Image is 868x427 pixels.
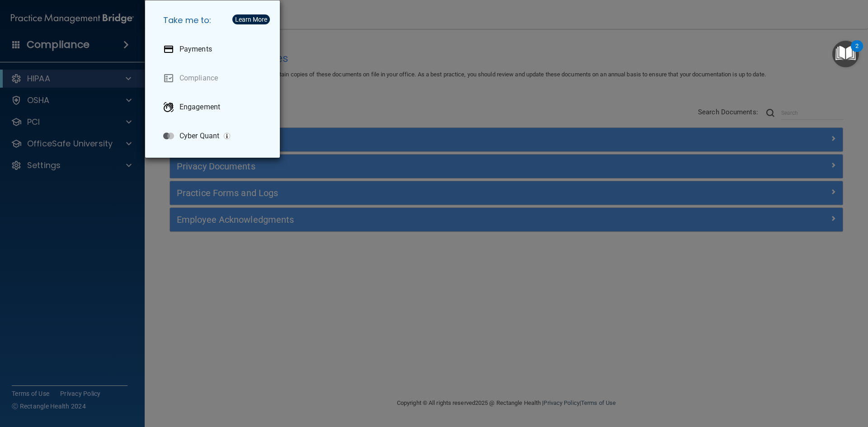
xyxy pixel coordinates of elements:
[179,131,219,141] p: Cyber Quant
[179,103,220,112] p: Engagement
[156,66,273,91] a: Compliance
[156,94,273,120] a: Engagement
[823,365,857,399] iframe: Drift Widget Chat Controller
[156,37,273,62] a: Payments
[156,8,273,33] h5: Take me to:
[156,123,273,149] a: Cyber Quant
[855,46,859,58] div: 2
[232,14,270,24] button: Learn More
[832,41,859,67] button: Open Resource Center, 2 new notifications
[179,45,212,54] p: Payments
[235,16,267,23] div: Learn More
